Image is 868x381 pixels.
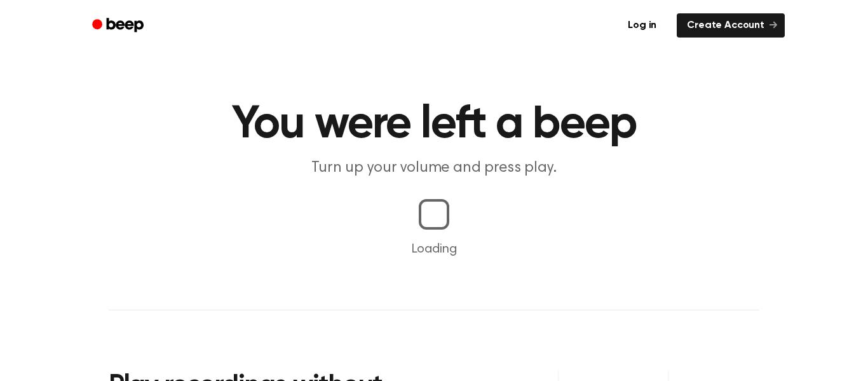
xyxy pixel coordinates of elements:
[677,13,785,38] a: Create Account
[83,13,155,38] a: Beep
[15,240,853,259] p: Loading
[615,11,669,40] a: Log in
[109,102,759,148] h1: You were left a beep
[190,158,678,179] p: Turn up your volume and press play.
